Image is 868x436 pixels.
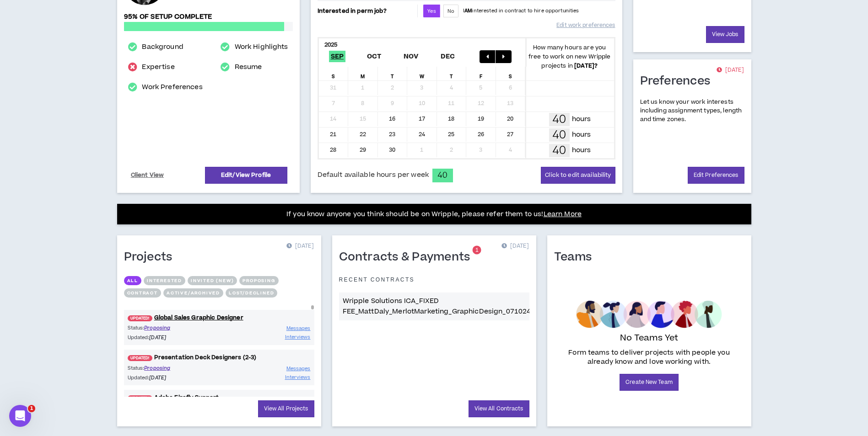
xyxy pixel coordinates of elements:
[124,12,293,22] p: 95% of setup complete
[348,67,378,80] div: M
[541,167,615,184] button: Click to edit availability
[402,51,421,62] span: Nov
[144,324,170,331] span: Proposing
[640,98,744,124] p: Let us know your work interests including assignment types, length and time zones.
[378,67,408,80] div: T
[142,62,174,73] a: Expertise
[144,276,185,285] button: Interested
[144,365,170,372] span: Proposing
[572,130,591,140] p: hours
[464,7,472,14] strong: AM
[124,353,314,362] a: UPDATED!Presentation Deck Designers (2-3)
[163,288,223,298] button: Active/Archived
[128,355,152,361] span: UPDATED!
[286,364,311,373] a: Messages
[235,62,262,73] a: Resume
[319,67,349,80] div: S
[129,167,166,183] a: Client View
[9,405,31,427] iframe: Intercom live chat
[124,276,141,285] button: All
[324,41,338,49] b: 2025
[205,167,287,184] a: Edit/View Profile
[235,42,288,53] a: Work Highlights
[572,114,591,124] p: hours
[339,292,529,320] a: Wripple Solutions ICA_FIXED FEE_MattDaly_MerlotMarketing_GraphicDesign_071024_SIGNED.pdf
[501,242,529,251] p: [DATE]
[285,373,311,382] a: Interviews
[463,7,579,15] p: I interested in contract to hire opportunities
[286,325,311,332] span: Messages
[466,67,496,80] div: F
[343,296,526,317] p: Wripple Solutions ICA_FIXED FEE_MattDaly_MerlotMarketing_GraphicDesign_071024_SIGNED.pdf
[149,334,166,341] i: [DATE]
[427,8,436,15] span: Yes
[226,288,277,298] button: Lost/Declined
[574,62,598,70] b: [DATE] ?
[339,250,477,265] h1: Contracts & Payments
[437,67,467,80] div: T
[329,51,346,62] span: Sep
[188,276,237,285] button: Invited (new)
[706,26,744,43] a: View Jobs
[439,51,457,62] span: Dec
[544,209,582,219] a: Learn More
[318,170,429,180] span: Default available hours per week
[620,374,679,391] a: Create New Team
[318,5,416,17] p: Interested in perm job?
[142,42,183,53] a: Background
[407,67,437,80] div: W
[473,246,481,255] sup: 1
[475,246,479,254] span: 1
[128,364,219,372] p: Status:
[688,167,744,184] a: Edit Preferences
[124,393,314,402] a: UPDATED!Adobe Firefly Support
[525,43,614,70] p: How many hours are you free to work on new Wripple projects in
[285,333,311,341] a: Interviews
[558,348,741,367] p: Form teams to deliver projects with people you already know and love working with.
[28,405,35,412] span: 1
[286,242,314,251] p: [DATE]
[124,250,179,265] h1: Projects
[149,374,166,381] i: [DATE]
[128,324,219,332] p: Status:
[258,400,314,417] a: View All Projects
[496,67,526,80] div: S
[447,8,454,15] span: No
[469,400,529,417] a: View All Contracts
[128,395,152,401] span: UPDATED!
[339,276,415,283] p: Recent Contracts
[239,276,278,285] button: Proposing
[620,332,679,345] p: No Teams Yet
[286,324,311,333] a: Messages
[572,145,591,155] p: hours
[717,66,744,75] p: [DATE]
[124,288,161,298] button: Contract
[286,365,311,372] span: Messages
[556,17,615,33] a: Edit work preferences
[286,209,582,220] p: If you know anyone you think should be on Wripple, please refer them to us!
[142,82,202,93] a: Work Preferences
[640,74,717,89] h1: Preferences
[128,374,219,382] p: Updated:
[554,250,599,265] h1: Teams
[285,374,311,381] span: Interviews
[128,334,219,341] p: Updated:
[128,315,152,321] span: UPDATED!
[285,334,311,340] span: Interviews
[124,314,314,322] a: UPDATED!Global Sales Graphic Designer
[365,51,383,62] span: Oct
[576,301,722,328] img: empty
